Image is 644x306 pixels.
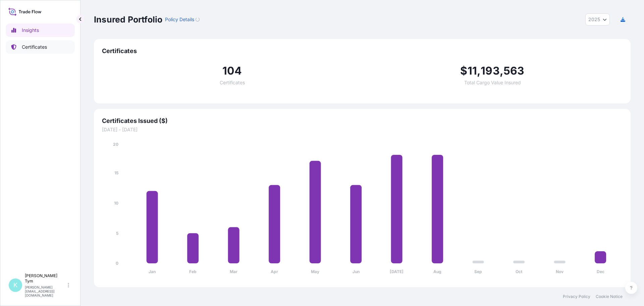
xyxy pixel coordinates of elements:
[165,16,194,23] p: Policy Details
[556,269,564,274] tspan: Nov
[113,142,118,147] tspan: 20
[149,269,156,274] tspan: Jan
[114,170,118,175] tspan: 15
[588,16,600,23] span: 2025
[230,269,237,274] tspan: Mar
[196,14,200,25] button: Loading
[25,273,66,284] p: [PERSON_NAME] Tym
[116,231,118,236] tspan: 5
[468,65,477,76] span: 11
[474,269,482,274] tspan: Sep
[481,65,500,76] span: 193
[585,13,610,26] button: Year Selector
[596,294,623,299] a: Cookie Notice
[460,65,467,76] span: $
[500,65,503,76] span: ,
[597,269,604,274] tspan: Dec
[196,17,200,21] div: Loading
[353,269,360,274] tspan: Jun
[102,117,623,125] span: Certificates Issued ($)
[22,27,39,34] p: Insights
[102,126,623,133] span: [DATE] - [DATE]
[516,269,523,274] tspan: Oct
[311,269,320,274] tspan: May
[102,47,623,55] span: Certificates
[390,269,404,274] tspan: [DATE]
[222,65,242,76] span: 104
[477,65,481,76] span: ,
[503,65,525,76] span: 563
[6,40,75,54] a: Certificates
[22,44,47,50] p: Certificates
[464,80,521,85] span: Total Cargo Value Insured
[220,80,245,85] span: Certificates
[114,201,118,206] tspan: 10
[25,285,66,297] p: [PERSON_NAME][EMAIL_ADDRESS][DOMAIN_NAME]
[94,14,162,25] p: Insured Portfolio
[271,269,278,274] tspan: Apr
[13,282,17,289] span: K
[116,261,118,266] tspan: 0
[563,294,590,299] a: Privacy Policy
[433,269,441,274] tspan: Aug
[6,24,75,37] a: Insights
[189,269,197,274] tspan: Feb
